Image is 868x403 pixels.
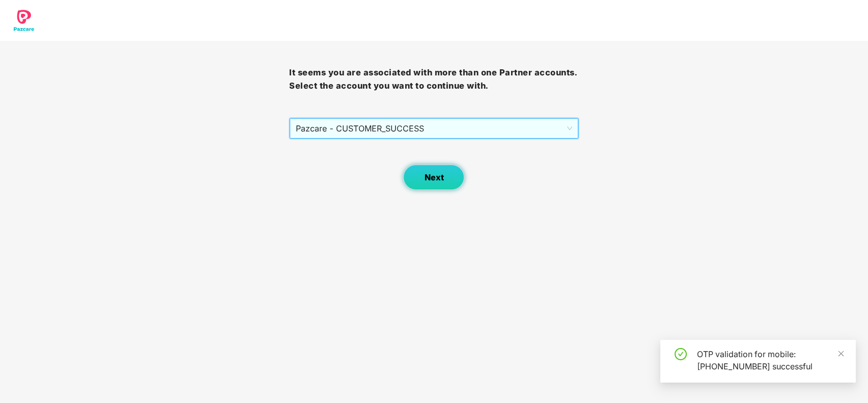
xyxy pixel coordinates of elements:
[697,348,844,372] div: OTP validation for mobile: [PHONE_NUMBER] successful
[296,119,572,138] span: Pazcare - CUSTOMER_SUCCESS
[424,173,443,182] span: Next
[675,348,687,360] span: check-circle
[837,350,845,357] span: close
[289,66,578,92] h3: It seems you are associated with more than one Partner accounts. Select the account you want to c...
[403,165,464,190] button: Next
